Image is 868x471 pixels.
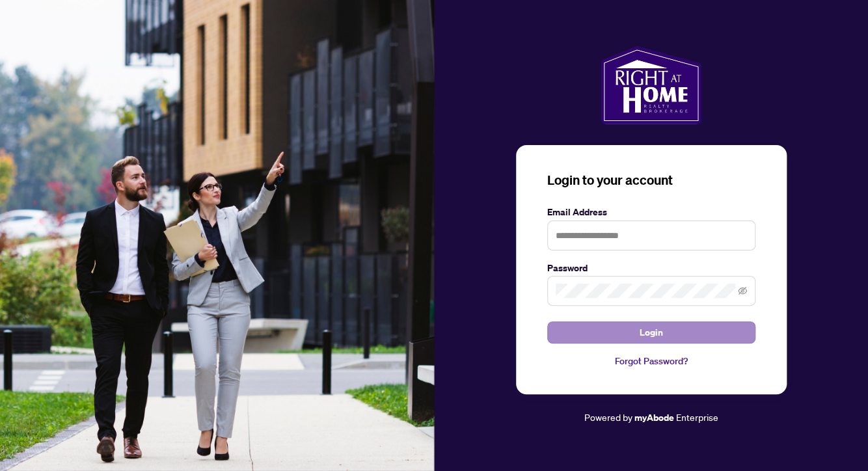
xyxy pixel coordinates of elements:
[640,322,663,343] span: Login
[676,411,718,423] span: Enterprise
[547,321,755,343] button: Login
[547,354,755,368] a: Forgot Password?
[738,286,747,295] span: eye-invisible
[634,410,674,425] a: myAbode
[547,261,755,275] label: Password
[547,205,755,219] label: Email Address
[601,46,701,124] img: ma-logo
[547,171,755,189] h3: Login to your account
[584,411,632,423] span: Powered by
